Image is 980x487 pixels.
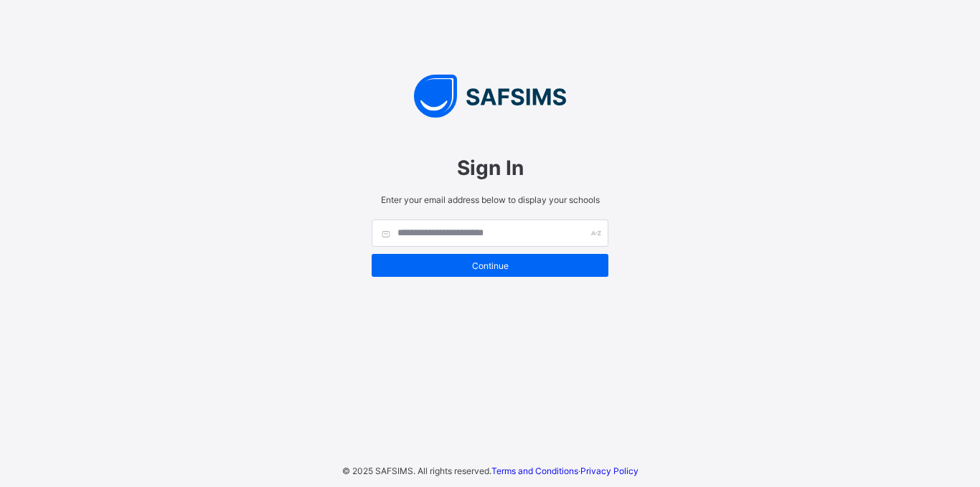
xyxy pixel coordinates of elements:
span: Continue [382,260,598,271]
span: Sign In [372,156,608,180]
img: SAFSIMS Logo [357,75,623,118]
span: · [491,465,639,476]
span: Enter your email address below to display your schools [372,194,608,205]
a: Privacy Policy [580,465,639,476]
a: Terms and Conditions [491,465,578,476]
span: © 2025 SAFSIMS. All rights reserved. [342,465,491,476]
